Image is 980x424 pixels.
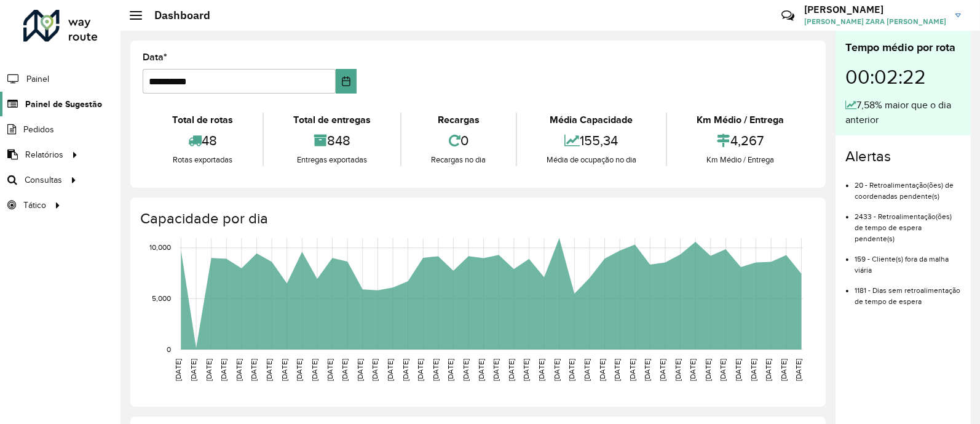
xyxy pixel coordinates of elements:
[804,16,946,27] span: [PERSON_NAME] ZARA [PERSON_NAME]
[267,154,397,166] div: Entregas exportadas
[205,359,213,381] text: [DATE]
[643,359,651,381] text: [DATE]
[25,174,62,186] span: Consultas
[386,359,394,381] text: [DATE]
[23,123,54,136] span: Pedidos
[855,276,961,307] li: 1181 - Dias sem retroalimentação de tempo de espera
[336,69,357,94] button: Choose Date
[689,359,697,381] text: [DATE]
[235,359,243,381] text: [DATE]
[520,154,663,166] div: Média de ocupação no dia
[658,359,666,381] text: [DATE]
[146,113,259,127] div: Total de rotas
[845,56,961,98] div: 00:02:22
[670,127,810,154] div: 4,267
[674,359,682,381] text: [DATE]
[520,113,663,127] div: Média Capacidade
[143,50,167,65] label: Data
[405,113,512,127] div: Recargas
[446,359,454,381] text: [DATE]
[405,127,512,154] div: 0
[174,359,182,381] text: [DATE]
[140,210,813,228] h4: Capacidade por dia
[26,73,49,86] span: Painel
[167,345,171,353] text: 0
[749,359,757,381] text: [DATE]
[598,359,606,381] text: [DATE]
[295,359,303,381] text: [DATE]
[146,154,259,166] div: Rotas exportadas
[613,359,621,381] text: [DATE]
[845,39,961,56] div: Tempo médio por rota
[719,359,727,381] text: [DATE]
[492,359,500,381] text: [DATE]
[583,359,591,381] text: [DATE]
[432,359,440,381] text: [DATE]
[780,359,788,381] text: [DATE]
[267,113,397,127] div: Total de entregas
[149,244,171,252] text: 10,000
[267,127,397,154] div: 848
[553,359,561,381] text: [DATE]
[146,127,259,154] div: 48
[310,359,318,381] text: [DATE]
[23,199,46,212] span: Tático
[356,359,364,381] text: [DATE]
[25,98,102,111] span: Painel de Sugestão
[775,2,801,29] a: Contato Rápido
[523,359,531,381] text: [DATE]
[265,359,273,381] text: [DATE]
[25,148,63,161] span: Relatórios
[250,359,258,381] text: [DATE]
[567,359,575,381] text: [DATE]
[462,359,470,381] text: [DATE]
[764,359,772,381] text: [DATE]
[280,359,288,381] text: [DATE]
[219,359,227,381] text: [DATE]
[628,359,636,381] text: [DATE]
[152,294,171,302] text: 5,000
[477,359,485,381] text: [DATE]
[142,9,210,22] h2: Dashboard
[371,359,379,381] text: [DATE]
[804,4,946,15] h3: [PERSON_NAME]
[855,202,961,244] li: 2433 - Retroalimentação(ões) de tempo de espera pendente(s)
[670,113,810,127] div: Km Médio / Entrega
[416,359,424,381] text: [DATE]
[326,359,334,381] text: [DATE]
[507,359,515,381] text: [DATE]
[405,154,512,166] div: Recargas no dia
[855,244,961,276] li: 159 - Cliente(s) fora da malha viária
[855,170,961,202] li: 20 - Retroalimentação(ões) de coordenadas pendente(s)
[189,359,197,381] text: [DATE]
[341,359,349,381] text: [DATE]
[734,359,742,381] text: [DATE]
[670,154,810,166] div: Km Médio / Entrega
[520,127,663,154] div: 155,34
[795,359,803,381] text: [DATE]
[401,359,409,381] text: [DATE]
[845,98,961,127] div: 7,58% maior que o dia anterior
[537,359,545,381] text: [DATE]
[845,148,961,166] h4: Alertas
[704,359,712,381] text: [DATE]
